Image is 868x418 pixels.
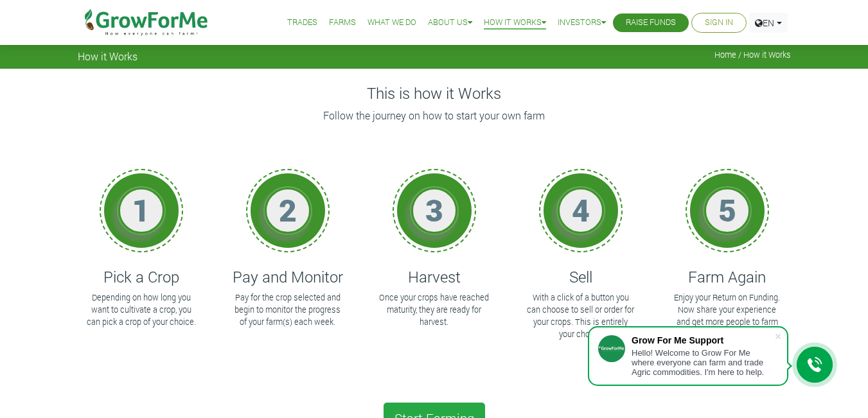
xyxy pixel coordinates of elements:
[269,191,307,229] h1: 2
[714,50,791,60] span: Home / How it Works
[78,84,791,103] h4: This is how it Works
[287,16,317,30] a: Trades
[749,13,788,33] a: EN
[524,268,638,286] h4: Sell
[670,268,784,286] h4: Farm Again
[233,292,343,329] p: Pay for the crop selected and begin to monitor the progress of your farm(s) each week.
[705,16,733,30] a: Sign In
[484,16,546,30] a: How it Works
[626,16,676,30] a: Raise Funds
[632,335,774,345] div: Grow For Me Support
[231,268,345,286] h4: Pay and Monitor
[368,16,416,30] a: What We Do
[84,268,199,286] h4: Pick a Crop
[415,191,454,229] h1: 3
[562,191,600,229] h1: 4
[80,108,789,123] p: Follow the journey on how to start your own farm
[329,16,356,30] a: Farms
[377,268,492,286] h4: Harvest
[86,292,197,329] p: Depending on how long you want to cultivate a crop, you can pick a crop of your choice.
[526,292,636,341] p: With a click of a button you can choose to sell or order for your crops. This is entirely your ch...
[428,16,472,30] a: About Us
[708,191,747,229] h1: 5
[379,292,490,329] p: Once your crops have reached maturity, they are ready for harvest.
[672,292,783,341] p: Enjoy your Return on Funding. Now share your experience and get more people to farm again.
[122,191,161,229] h1: 1
[558,16,606,30] a: Investors
[78,50,137,62] span: How it Works
[632,348,774,377] div: Hello! Welcome to Grow For Me where everyone can farm and trade Agric commodities. I'm here to help.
